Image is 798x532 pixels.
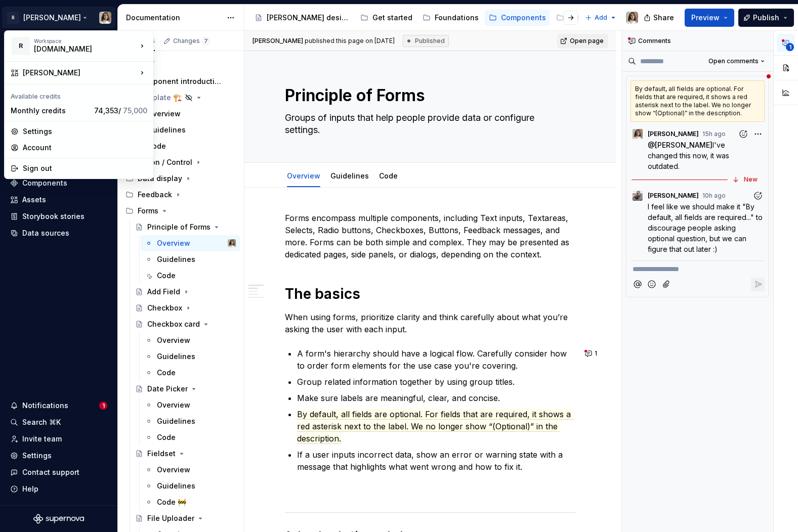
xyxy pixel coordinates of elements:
[12,37,30,55] div: R
[34,44,120,54] div: [DOMAIN_NAME]
[7,86,151,103] div: Available credits
[123,106,147,115] span: 75,000
[34,38,137,44] div: Workspace
[23,163,147,173] div: Sign out
[23,126,147,137] div: Settings
[23,68,137,78] div: [PERSON_NAME]
[23,143,147,153] div: Account
[94,106,147,115] span: 74,353 /
[11,106,90,116] div: Monthly credits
